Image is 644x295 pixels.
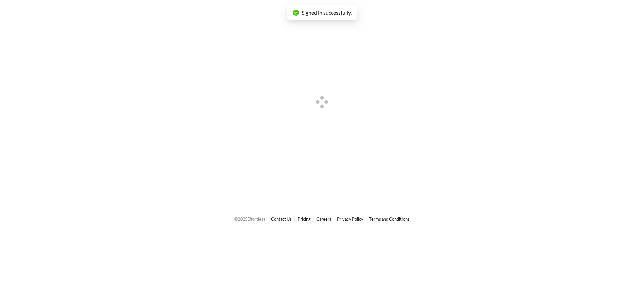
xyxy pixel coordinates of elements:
[337,216,363,222] a: Privacy Policy
[302,9,352,16] span: Signed in successfully.
[298,216,311,222] a: Pricing
[369,216,410,222] a: Terms and Conditions
[316,216,331,222] a: Careers
[271,216,292,222] a: Contact Us
[293,10,299,16] span: check-circle
[234,216,265,222] span: © 2025 Effortless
